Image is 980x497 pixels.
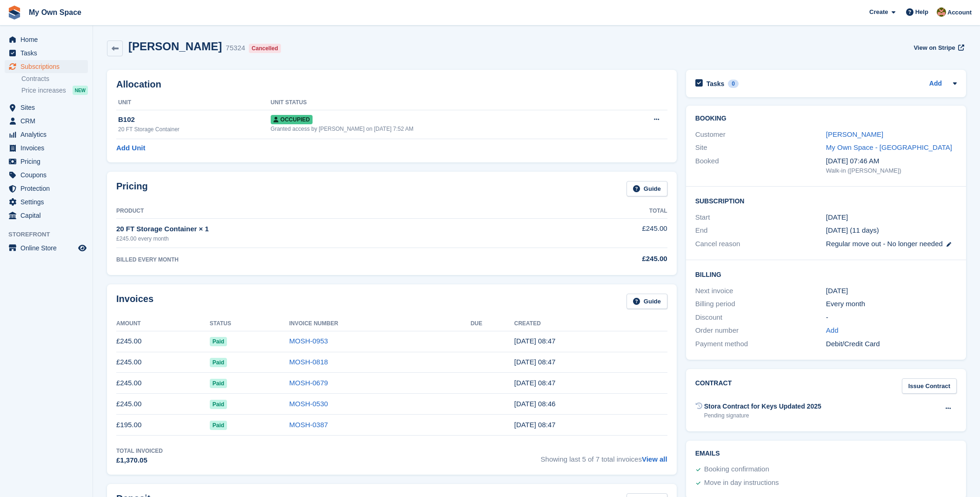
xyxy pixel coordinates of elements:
a: menu [5,141,88,154]
div: [DATE] [826,286,957,296]
a: menu [5,47,88,60]
a: Add [826,325,839,336]
a: menu [5,209,88,222]
div: Walk-in ([PERSON_NAME]) [826,166,957,175]
span: Subscriptions [20,60,76,73]
span: Invoices [20,141,76,154]
th: Due [471,316,514,331]
div: 20 FT Storage Container × 1 [116,224,549,235]
div: 0 [728,80,739,88]
span: [DATE] (11 days) [826,226,879,234]
span: Account [947,8,972,17]
span: Occupied [271,115,313,124]
div: Start [695,212,826,223]
span: CRM [20,114,76,128]
div: £1,370.05 [116,455,163,466]
a: Add Unit [116,143,145,154]
div: Discount [695,312,826,323]
a: My Own Space [25,5,85,20]
span: Create [869,7,888,17]
td: £245.00 [116,373,210,394]
time: 2025-07-05 07:47:40 UTC [514,358,555,366]
div: Every month [826,299,957,309]
a: menu [5,33,88,46]
th: Created [514,316,667,331]
div: End [695,225,826,236]
th: Invoice Number [289,316,471,331]
span: Settings [20,195,76,208]
span: Capital [20,209,76,222]
a: MOSH-0530 [289,400,328,408]
a: View on Stripe [910,40,966,55]
time: 2025-08-05 07:47:17 UTC [514,337,555,345]
a: menu [5,155,88,168]
a: menu [5,168,88,181]
h2: Contract [695,378,732,394]
span: Paid [210,421,227,430]
a: menu [5,114,88,128]
h2: Pricing [116,181,148,196]
div: Pending signature [704,411,821,420]
span: Pricing [20,155,76,168]
div: Order number [695,325,826,336]
span: Storefront [8,230,93,239]
div: [DATE] 07:46 AM [826,156,957,167]
span: Paid [210,358,227,367]
a: menu [5,101,88,114]
div: 20 FT Storage Container [118,125,271,134]
td: £245.00 [116,331,210,352]
img: stora-icon-8386f47178a22dfd0bd8f6a31ec36ba5ce8667c1dd55bd0f319d3a0aa187defe.svg [7,6,21,20]
span: Help [915,7,928,17]
div: Move in day instructions [704,477,779,489]
span: Coupons [20,168,76,181]
h2: Tasks [707,80,725,88]
span: Tasks [20,47,76,60]
h2: [PERSON_NAME] [128,40,222,53]
th: Status [210,316,289,331]
th: Unit [116,95,271,110]
div: £245.00 [549,254,667,264]
a: menu [5,128,88,141]
time: 2025-04-05 07:47:25 UTC [514,421,555,429]
span: Sites [20,101,76,114]
time: 2025-06-05 07:47:37 UTC [514,379,555,387]
div: Cancel reason [695,239,826,249]
h2: Allocation [116,79,667,90]
a: menu [5,242,88,255]
span: Price increases [21,86,66,95]
a: Add [929,79,942,89]
a: MOSH-0679 [289,379,328,387]
a: MOSH-0953 [289,337,328,345]
a: [PERSON_NAME] [826,130,883,138]
div: Granted access by [PERSON_NAME] on [DATE] 7:52 AM [271,125,620,133]
span: Paid [210,379,227,388]
span: Online Store [20,242,76,255]
a: menu [5,182,88,195]
a: My Own Space - [GEOGRAPHIC_DATA] [826,143,952,151]
h2: Billing [695,269,957,279]
img: Keely Collin [937,7,946,17]
div: Booking confirmation [704,464,769,475]
h2: Booking [695,115,957,122]
h2: Emails [695,450,957,457]
span: Paid [210,400,227,409]
div: Site [695,142,826,153]
div: 75324 [226,43,245,54]
a: Issue Contract [902,378,957,394]
a: Price increases NEW [21,85,88,95]
div: B102 [118,114,271,125]
span: View on Stripe [913,43,955,53]
div: Customer [695,129,826,140]
th: Amount [116,316,210,331]
h2: Invoices [116,294,153,309]
h2: Subscription [695,196,957,205]
a: menu [5,195,88,208]
th: Total [549,204,667,219]
div: Cancelled [249,44,281,53]
div: BILLED EVERY MONTH [116,255,549,264]
a: MOSH-0818 [289,358,328,366]
div: NEW [73,86,88,95]
th: Unit Status [271,95,620,110]
div: Total Invoiced [116,447,163,455]
span: Home [20,33,76,46]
